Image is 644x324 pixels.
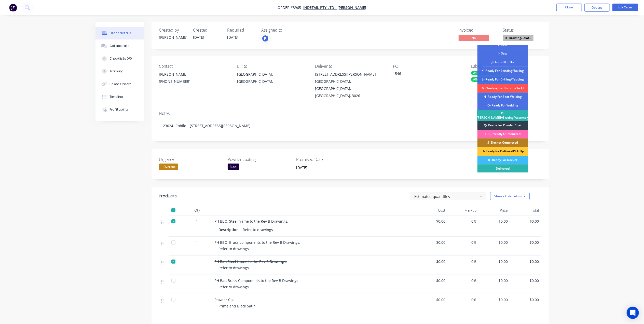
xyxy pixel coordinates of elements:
[227,28,255,33] div: Required
[215,278,298,283] span: PH Bar, Brass Components to the Rev B Drawings
[109,31,131,35] div: Order details
[159,71,229,87] div: [PERSON_NAME][PHONE_NUMBER]
[477,101,528,110] div: O- Ready For Welding
[237,71,307,87] div: [GEOGRAPHIC_DATA], [GEOGRAPHIC_DATA],
[262,28,312,33] div: Assigned to
[481,240,508,245] span: $0.00
[512,219,539,224] span: $0.00
[481,297,508,302] span: $0.00
[219,304,256,308] span: Prime and Black Satin
[315,64,385,69] div: Deliver to
[219,226,241,233] div: Description
[477,58,528,66] div: J- Turret/Guillo
[159,71,229,78] div: [PERSON_NAME]
[503,28,541,33] div: Status
[293,164,356,171] input: Enter date
[477,49,528,58] div: I- Saw
[237,64,307,69] div: Bill to
[477,121,528,130] div: Q- Ready For Powder Coat
[503,35,533,41] span: D- Drawing/Draf...
[159,28,187,33] div: Created by
[228,164,239,170] div: Black
[612,4,638,11] button: Edit Order
[627,307,639,319] div: Open Intercom Messenger
[159,156,223,163] label: Urgency
[159,193,177,199] div: Products
[215,219,289,224] span: PH BBQ, Steel frame to the Rev B Drawings.
[512,259,539,264] span: $0.00
[418,240,446,245] span: $0.00
[471,71,500,75] div: A1-Cutting (Saw)
[393,71,457,78] div: 1546
[109,82,131,86] div: Linked Orders
[196,219,198,224] span: 1
[471,77,511,82] div: A8-[GEOGRAPHIC_DATA]
[304,5,366,10] a: Indetail Pty Ltd - [PERSON_NAME]
[278,5,304,10] span: Order #3965 -
[481,259,508,264] span: $0.00
[477,110,528,121] div: P- [PERSON_NAME]/Glueing/Assembly
[477,156,528,164] div: R- Ready For Docket
[196,297,198,302] span: 1
[109,56,132,61] div: Checklists 0/0
[159,164,178,170] div: 1 Overdue
[418,278,446,283] span: $0.00
[315,78,385,99] div: [GEOGRAPHIC_DATA], [GEOGRAPHIC_DATA], [GEOGRAPHIC_DATA], 3026
[215,240,300,245] span: PH BBQ, Brass components to the Rev B Drawings.
[159,35,187,40] div: [PERSON_NAME]
[95,90,144,103] button: Timeline
[241,226,275,233] div: Refer to drawings
[109,107,129,112] div: Profitability
[449,240,477,245] span: 0%
[159,111,541,116] div: Notes
[393,64,463,69] div: PO
[477,75,528,84] div: L- Ready For Drilling/Tapping
[237,71,307,85] div: [GEOGRAPHIC_DATA], [GEOGRAPHIC_DATA],
[95,52,144,65] button: Checklists 0/0
[510,205,541,215] div: Total
[418,219,446,224] span: $0.00
[584,4,610,12] button: Options
[512,240,539,245] span: $0.00
[95,39,144,52] button: Collaborate
[219,246,249,251] span: Refer to drawings
[315,71,385,78] div: [STREET_ADDRESS][PERSON_NAME]
[9,4,17,11] img: Factory
[159,78,229,85] div: [PHONE_NUMBER]
[196,240,198,245] span: 1
[159,118,541,133] div: 23024 -Cobild - [STREET_ADDRESS][PERSON_NAME]
[449,278,477,283] span: 0%
[227,35,239,40] span: [DATE]
[477,164,528,173] div: Delivered
[477,130,528,138] div: T- Currently Outsourced
[219,285,249,289] span: Refer to drawings
[449,259,477,264] span: 0%
[418,297,446,302] span: $0.00
[416,205,448,215] div: Cost
[196,278,198,283] span: 1
[182,205,213,215] div: Qty
[109,94,123,99] div: Timeline
[481,278,508,283] span: $0.00
[481,219,508,224] span: $0.00
[262,35,269,42] button: P
[193,28,221,33] div: Created
[459,28,497,33] div: Invoiced
[215,297,236,302] span: Powder Coat
[556,4,582,11] button: Close
[418,259,446,264] span: $0.00
[109,69,124,74] div: Tracking
[477,66,528,75] div: K- Ready For Bending/Rolling
[449,297,477,302] span: 0%
[219,265,249,270] span: Refer to drawings
[477,84,528,92] div: M- Waiting For Parts To Weld
[512,297,539,302] span: $0.00
[447,205,479,215] div: Markup
[490,192,530,200] button: Show / Hide columns
[503,35,533,42] button: D- Drawing/Draf...
[193,35,204,40] span: [DATE]
[477,138,528,147] div: S- Docket Completed
[477,92,528,101] div: N- Ready For Spot Welding
[449,219,477,224] span: 0%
